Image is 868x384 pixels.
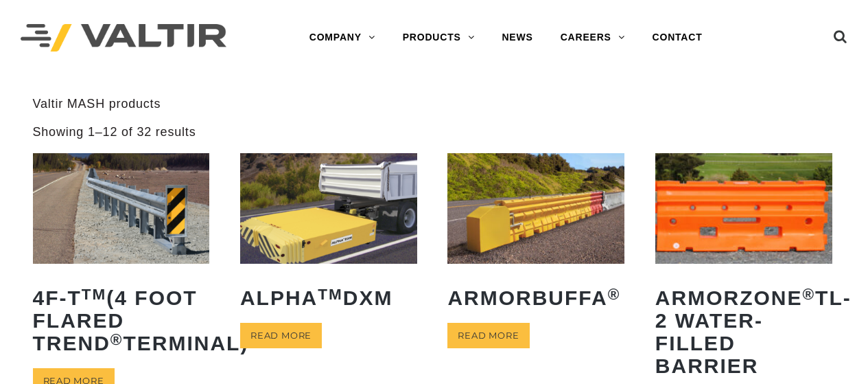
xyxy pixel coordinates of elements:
h2: ALPHA DXM [240,276,417,319]
sup: ® [802,286,815,303]
p: Valtir MASH products [33,96,836,112]
a: COMPANY [296,24,389,52]
h2: 4F-T (4 Foot Flared TREND Terminal) [33,276,210,365]
img: Valtir [21,24,226,52]
p: Showing 1–12 of 32 results [33,124,196,140]
sup: TM [318,286,343,303]
sup: TM [82,286,107,303]
a: ALPHATMDXM [240,153,417,319]
a: Read more about “ALPHATM DXM” [240,323,322,348]
sup: ® [110,331,124,348]
a: NEWS [488,24,546,52]
a: PRODUCTS [389,24,489,52]
sup: ® [608,286,621,303]
a: ArmorBuffa® [447,153,624,319]
a: CONTACT [639,24,716,52]
a: 4F-TTM(4 Foot Flared TREND®Terminal) [33,153,210,365]
a: CAREERS [547,24,639,52]
a: Read more about “ArmorBuffa®” [447,323,529,348]
h2: ArmorBuffa [447,276,624,319]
